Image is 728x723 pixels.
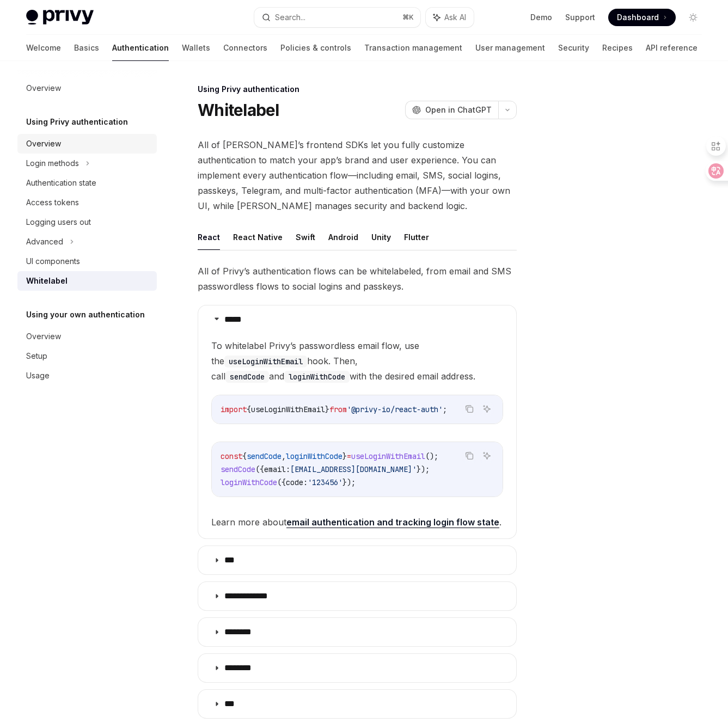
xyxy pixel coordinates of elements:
[255,464,264,474] span: ({
[17,173,157,193] a: Authentication state
[351,451,425,461] span: useLoginWithEmail
[17,346,157,366] a: Setup
[558,35,589,61] a: Security
[617,12,659,23] span: Dashboard
[646,35,698,61] a: API reference
[112,35,169,61] a: Authentication
[480,449,494,463] button: Ask AI
[221,451,242,461] span: const
[251,405,325,414] span: useLoginWithEmail
[480,402,494,416] button: Ask AI
[221,477,277,487] span: loginWithCode
[444,12,466,23] span: Ask AI
[198,100,279,120] h1: Whitelabel
[198,305,517,539] details: *****To whitelabel Privy’s passwordless email flow, use theuseLoginWithEmailhook. Then, callsendC...
[329,405,347,414] span: from
[223,35,267,61] a: Connectors
[286,451,342,461] span: loginWithCode
[224,356,307,367] code: useLoginWithEmail
[26,82,61,95] div: Overview
[347,451,351,461] span: =
[26,308,145,321] h5: Using your own authentication
[402,13,414,22] span: ⌘ K
[242,451,247,461] span: {
[254,8,420,27] button: Search...⌘K
[608,9,676,26] a: Dashboard
[26,369,50,382] div: Usage
[17,193,157,212] a: Access tokens
[475,35,545,61] a: User management
[26,115,128,128] h5: Using Privy authentication
[17,271,157,291] a: Whitelabel
[74,35,99,61] a: Basics
[443,405,447,414] span: ;
[211,514,503,530] span: Learn more about .
[565,12,595,23] a: Support
[198,264,517,294] span: All of Privy’s authentication flows can be whitelabeled, from email and SMS passwordless flows to...
[405,101,498,119] button: Open in ChatGPT
[26,216,91,229] div: Logging users out
[684,9,702,26] button: Toggle dark mode
[17,327,157,346] a: Overview
[308,477,342,487] span: '123456'
[371,224,391,250] button: Unity
[328,224,358,250] button: Android
[364,35,462,61] a: Transaction management
[17,366,157,385] a: Usage
[342,451,347,461] span: }
[286,477,308,487] span: code:
[264,464,290,474] span: email:
[426,8,474,27] button: Ask AI
[26,157,79,170] div: Login methods
[221,464,255,474] span: sendCode
[26,35,61,61] a: Welcome
[198,137,517,213] span: All of [PERSON_NAME]’s frontend SDKs let you fully customize authentication to match your app’s b...
[26,274,68,287] div: Whitelabel
[17,134,157,154] a: Overview
[530,12,552,23] a: Demo
[247,451,282,461] span: sendCode
[198,224,220,250] button: React
[275,11,305,24] div: Search...
[280,35,351,61] a: Policies & controls
[286,517,499,528] a: email authentication and tracking login flow state
[26,176,96,189] div: Authentication state
[221,405,247,414] span: import
[282,451,286,461] span: ,
[325,405,329,414] span: }
[462,449,476,463] button: Copy the contents from the code block
[26,10,94,25] img: light logo
[225,371,269,383] code: sendCode
[296,224,315,250] button: Swift
[211,338,503,384] span: To whitelabel Privy’s passwordless email flow, use the hook. Then, call and with the desired emai...
[182,35,210,61] a: Wallets
[462,402,476,416] button: Copy the contents from the code block
[290,464,417,474] span: [EMAIL_ADDRESS][DOMAIN_NAME]'
[26,235,63,248] div: Advanced
[26,196,79,209] div: Access tokens
[17,252,157,271] a: UI components
[17,78,157,98] a: Overview
[26,137,61,150] div: Overview
[342,477,356,487] span: });
[26,330,61,343] div: Overview
[404,224,429,250] button: Flutter
[26,350,47,363] div: Setup
[284,371,350,383] code: loginWithCode
[247,405,251,414] span: {
[198,84,517,95] div: Using Privy authentication
[417,464,430,474] span: });
[425,451,438,461] span: ();
[347,405,443,414] span: '@privy-io/react-auth'
[17,212,157,232] a: Logging users out
[602,35,633,61] a: Recipes
[425,105,492,115] span: Open in ChatGPT
[277,477,286,487] span: ({
[26,255,80,268] div: UI components
[233,224,283,250] button: React Native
